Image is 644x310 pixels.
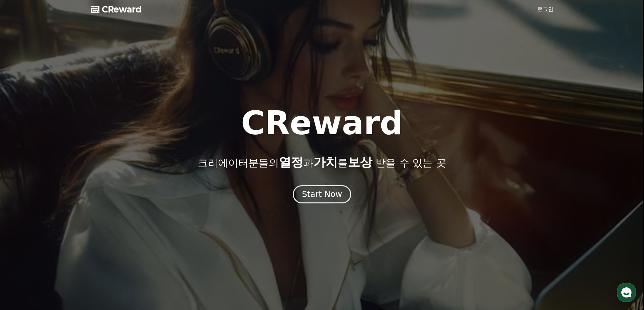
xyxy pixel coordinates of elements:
a: 로그인 [537,5,553,13]
h1: CReward [241,107,403,139]
span: CReward [102,4,142,15]
span: 대화 [62,224,70,230]
span: 홈 [21,224,25,229]
a: Start Now [293,192,351,198]
span: 열정 [279,155,303,169]
a: 홈 [2,214,45,231]
a: 대화 [45,214,87,231]
button: Start Now [293,185,351,203]
div: Start Now [302,189,342,200]
p: 크리에이터분들의 과 를 받을 수 있는 곳 [198,156,446,169]
span: 가치 [313,155,338,169]
span: 설정 [104,224,113,229]
span: 보상 [348,155,372,169]
a: 설정 [87,214,130,231]
a: CReward [91,4,142,15]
